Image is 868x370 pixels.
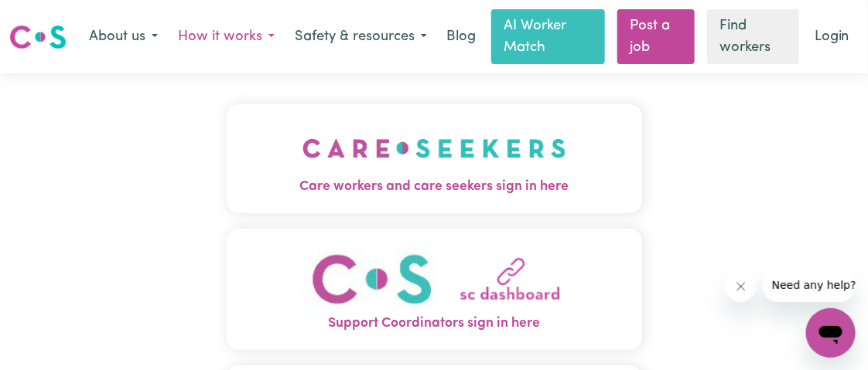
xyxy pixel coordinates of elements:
[285,21,437,53] button: Safety & resources
[491,9,605,64] a: AI Worker Match
[168,21,285,53] button: How it works
[227,177,642,197] span: Care workers and care seekers sign in here
[227,229,642,350] button: Support Coordinators sign in here
[726,271,757,302] iframe: Close message
[617,9,695,64] a: Post a job
[763,268,856,302] iframe: Message from company
[227,314,642,334] span: Support Coordinators sign in here
[437,20,485,54] a: Blog
[79,21,168,53] button: About us
[805,20,859,54] a: Login
[9,23,67,51] img: Careseekers logo
[707,9,799,64] a: Find workers
[9,11,94,23] span: Need any help?
[806,308,856,358] iframe: Button to launch messaging window
[227,104,642,212] button: Care workers and care seekers sign in here
[9,19,67,55] a: Careseekers logo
